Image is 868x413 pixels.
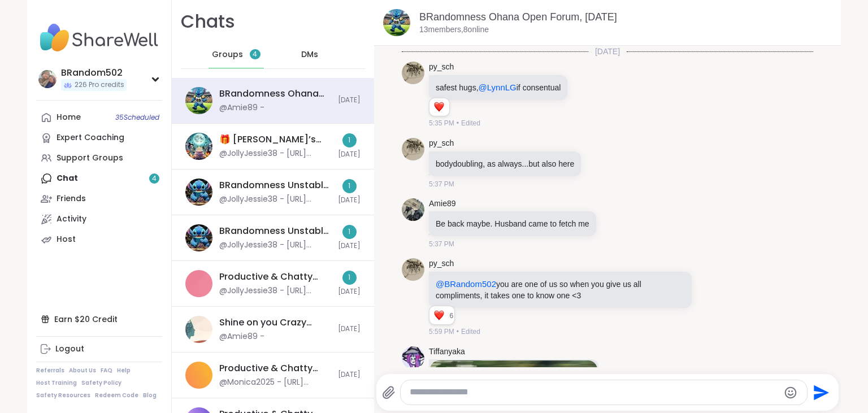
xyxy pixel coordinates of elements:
p: 13 members, 8 online [419,24,489,36]
a: py_sch [429,62,454,73]
img: https://sharewell-space-live.sfo3.digitaloceanspaces.com/user-generated/2a2eaa96-ed49-43f6-b81c-c... [402,138,424,160]
div: BRandomness Unstable Connection Open Forum, [DATE] [219,179,331,192]
a: Host Training [36,379,77,387]
a: Tiffanyaka [429,346,465,358]
div: Friends [57,193,86,205]
span: [DATE] [338,287,361,297]
img: https://sharewell-space-live.sfo3.digitaloceanspaces.com/user-generated/2a2eaa96-ed49-43f6-b81c-c... [402,258,424,281]
div: @Amie89 - [219,102,264,114]
span: 5:37 PM [429,179,454,189]
a: BRandomness Ohana Open Forum, [DATE] [419,11,617,23]
span: 5:35 PM [429,118,454,128]
button: Reactions: love [433,103,445,112]
span: 226 Pro credits [75,80,124,90]
img: https://sharewell-space-live.sfo3.digitaloceanspaces.com/user-generated/c3bd44a5-f966-4702-9748-c... [402,198,424,221]
div: Productive & Chatty Body Doubling Pt 2, [DATE] [219,362,331,375]
img: Productive & Chatty Body Doubling , Oct 10 [185,270,212,297]
a: Activity [36,209,162,229]
span: [DATE] [338,241,361,251]
a: Logout [36,339,162,359]
h1: Chats [181,9,235,34]
div: Logout [55,344,84,355]
a: Blog [143,392,157,399]
img: BRandomness Ohana Open Forum, Oct 12 [383,9,410,36]
span: DMs [301,49,318,60]
a: About Us [69,367,96,375]
a: Amie89 [429,198,455,210]
div: Activity [57,214,86,225]
a: py_sch [429,138,454,149]
img: Productive & Chatty Body Doubling Pt 2, Oct 12 [185,362,212,389]
div: Reaction list [429,98,449,116]
div: 🎁 [PERSON_NAME]’s Spooktacular Birthday Party 🎃 , [DATE] [219,133,331,146]
a: Home35Scheduled [36,107,162,128]
button: Emoji picker [784,386,797,399]
a: py_sch [429,258,454,269]
p: you are one of us so when you give us all compliments, it takes one to know one <3 [436,279,685,301]
div: @JollyJessie38 - [URL][DOMAIN_NAME] [219,240,331,251]
div: Host [57,234,76,245]
span: [DATE] [338,324,361,334]
img: BRandomness Ohana Open Forum, Oct 12 [185,87,212,114]
div: Home [57,112,81,123]
div: BRandom502 [61,67,127,79]
span: 5:37 PM [429,239,454,249]
img: ShareWell Nav Logo [36,18,162,58]
span: Groups [212,49,243,60]
a: Help [117,367,131,375]
span: [DATE] [338,95,361,105]
div: 1 [342,179,357,193]
button: Send [808,380,833,405]
p: bodydoubling, as always...but also here [436,158,574,169]
p: Be back maybe. Husband came to fetch me [436,218,589,229]
span: 35 Scheduled [115,113,159,122]
div: 1 [342,225,357,239]
a: FAQ [101,367,112,375]
a: Referrals [36,367,64,375]
span: • [457,327,459,337]
span: 4 [253,50,257,59]
div: 1 [342,271,357,285]
textarea: Type your message [410,386,779,398]
div: Shine on you Crazy Diamond!, [DATE] [219,316,331,329]
span: Edited [461,327,480,337]
img: BRandom502 [38,70,57,88]
span: 5:59 PM [429,327,454,337]
span: Edited [461,118,480,128]
img: 🎁 Lynette’s Spooktacular Birthday Party 🎃 , Oct 11 [185,133,212,160]
span: [DATE] [338,370,361,380]
div: @JollyJessie38 - [URL][DOMAIN_NAME] [219,148,331,159]
img: https://sharewell-space-live.sfo3.digitaloceanspaces.com/user-generated/2a2eaa96-ed49-43f6-b81c-c... [402,62,424,84]
img: Shine on you Crazy Diamond!, Oct 12 [185,316,212,343]
a: Host [36,229,162,250]
img: https://sharewell-space-live.sfo3.digitaloceanspaces.com/user-generated/c119739d-7237-4932-a94b-0... [402,346,424,369]
span: [DATE] [338,195,361,205]
span: @LynnLG [479,82,517,92]
a: Safety Resources [36,392,90,399]
div: Earn $20 Credit [36,309,162,329]
span: @BRandom502 [436,279,496,289]
div: BRandomness Unstable Connection Open Forum, [DATE] [219,225,331,237]
a: Friends [36,189,162,209]
div: Expert Coaching [57,132,124,144]
a: Expert Coaching [36,128,162,148]
div: @Monica2025 - [URL][DOMAIN_NAME] [219,377,331,388]
p: safest hugs, if consentual [436,82,561,93]
span: [DATE] [588,46,627,57]
div: BRandomness Ohana Open Forum, [DATE] [219,88,331,100]
button: Reactions: love [433,311,445,320]
div: Productive & Chatty Body Doubling , [DATE] [219,271,331,283]
a: Safety Policy [81,379,121,387]
span: [DATE] [338,150,361,159]
img: BRandomness Unstable Connection Open Forum, Oct 11 [185,224,212,251]
span: • [457,118,459,128]
div: Support Groups [57,153,123,164]
div: 1 [342,133,357,147]
div: @Amie89 - [219,331,264,342]
img: BRandomness Unstable Connection Open Forum, Oct 12 [185,179,212,206]
a: Support Groups [36,148,162,168]
span: 6 [449,311,454,321]
a: Redeem Code [95,392,138,399]
div: Reaction list [429,306,449,324]
div: @JollyJessie38 - [URL][DOMAIN_NAME] [219,194,331,205]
